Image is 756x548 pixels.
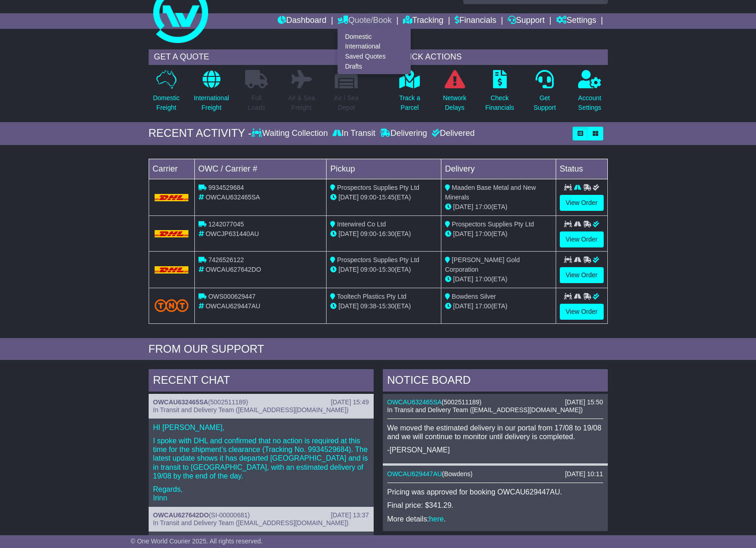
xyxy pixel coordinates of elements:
[155,299,189,312] img: TNT_Domestic.png
[445,229,552,239] div: (ETA)
[452,220,534,228] span: Prospectors Supplies Pty Ltd
[556,13,596,29] a: Settings
[338,266,359,273] span: [DATE]
[337,220,386,228] span: Interwired Co Ltd
[337,293,407,300] span: Tooltech Plastics Pty Ltd
[387,470,603,478] div: ( )
[399,93,420,113] p: Track a Parcel
[211,511,247,519] span: SI-00000681
[453,302,473,310] span: [DATE]
[453,203,473,210] span: [DATE]
[153,485,369,502] p: Regards, Irinn
[245,93,268,113] p: Full Loads
[205,302,260,310] span: OWCAU629447AU
[338,42,410,52] a: International
[444,398,479,406] span: 5002511189
[387,515,603,523] p: More details: .
[533,70,556,118] a: GetSupport
[330,265,437,274] div: - (ETA)
[475,230,491,237] span: 17:00
[208,220,244,228] span: 1242077045
[337,256,419,263] span: Prospectors Supplies Pty Ltd
[455,13,496,29] a: Financials
[194,93,229,113] p: International Freight
[153,511,209,519] a: OWCAU627642DO
[155,230,189,237] img: DHL.png
[252,129,330,139] div: Waiting Collection
[152,70,180,118] a: DomesticFreight
[403,13,443,29] a: Tracking
[445,256,520,273] span: [PERSON_NAME] Gold Corporation
[155,194,189,201] img: DHL.png
[485,93,514,113] p: Check Financials
[149,127,252,140] div: RECENT ACTIVITY -
[387,424,603,441] p: We moved the estimated delivery in our portal from 17/08 to 19/08 and we will continue to monitor...
[578,70,602,118] a: AccountSettings
[379,266,395,273] span: 15:30
[334,93,359,113] p: Air / Sea Depot
[205,230,259,237] span: OWCJP631440AU
[387,501,603,510] p: Final price: $341.29.
[337,184,419,191] span: Prospectors Supplies Pty Ltd
[331,398,369,406] div: [DATE] 15:49
[565,470,603,478] div: [DATE] 10:11
[387,406,583,414] span: In Transit and Delivery Team ([EMAIL_ADDRESS][DOMAIN_NAME])
[153,398,369,406] div: ( )
[338,302,359,310] span: [DATE]
[330,193,437,202] div: - (ETA)
[338,61,410,71] a: Drafts
[429,129,475,139] div: Delivered
[533,93,556,113] p: Get Support
[331,511,369,519] div: [DATE] 13:37
[194,159,327,179] td: OWC / Carrier #
[442,70,466,118] a: NetworkDelays
[378,129,429,139] div: Delivering
[387,446,603,454] p: -[PERSON_NAME]
[445,202,552,212] div: (ETA)
[338,52,410,62] a: Saved Quotes
[153,398,209,406] a: OWCAU632465SA
[338,230,359,237] span: [DATE]
[445,274,552,284] div: (ETA)
[360,230,376,237] span: 09:00
[330,229,437,239] div: - (ETA)
[578,93,601,113] p: Account Settings
[453,275,473,283] span: [DATE]
[485,70,515,118] a: CheckFinancials
[387,398,442,406] a: OWCAU632465SA
[193,70,230,118] a: InternationalFreight
[383,369,608,394] div: NOTICE BOARD
[560,231,604,247] a: View Order
[338,193,359,201] span: [DATE]
[560,267,604,283] a: View Order
[330,129,378,139] div: In Transit
[153,423,369,432] p: HI [PERSON_NAME],
[556,159,607,179] td: Status
[153,519,349,527] span: In Transit and Delivery Team ([EMAIL_ADDRESS][DOMAIN_NAME])
[131,537,263,545] span: © One World Courier 2025. All rights reserved.
[399,70,421,118] a: Track aParcel
[387,398,603,406] div: ( )
[153,436,369,480] p: I spoke with DHL and confirmed that no action is required at this time for the shipment’s clearan...
[208,256,244,263] span: 7426526122
[445,301,552,311] div: (ETA)
[560,195,604,211] a: View Order
[278,13,327,29] a: Dashboard
[338,13,391,29] a: Quote/Book
[565,398,603,406] div: [DATE] 15:50
[360,193,376,201] span: 09:00
[288,93,315,113] p: Air & Sea Freight
[338,29,411,74] div: Quote/Book
[327,159,441,179] td: Pickup
[330,301,437,311] div: - (ETA)
[441,159,556,179] td: Delivery
[149,343,608,356] div: FROM OUR SUPPORT
[475,203,491,210] span: 17:00
[443,93,466,113] p: Network Delays
[379,302,395,310] span: 15:30
[453,230,473,237] span: [DATE]
[149,159,194,179] td: Carrier
[153,406,349,414] span: In Transit and Delivery Team ([EMAIL_ADDRESS][DOMAIN_NAME])
[208,293,256,300] span: OWS000629447
[205,193,260,201] span: OWCAU632465SA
